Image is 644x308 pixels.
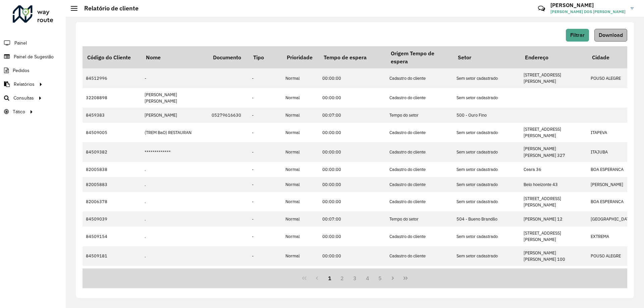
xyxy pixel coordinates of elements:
[386,162,453,177] td: Cadastro do cliente
[141,46,208,68] th: Nome
[386,88,453,108] td: Cadastro do cliente
[83,46,141,68] th: Código do Cliente
[13,95,34,102] span: Consultas
[520,246,587,266] td: [PERSON_NAME] [PERSON_NAME] 100
[249,68,282,88] td: -
[386,227,453,246] td: Cadastro do cliente
[282,88,319,108] td: Normal
[453,68,520,88] td: Sem setor cadastrado
[594,29,627,42] button: Download
[249,192,282,211] td: -
[319,123,386,142] td: 00:00:00
[282,108,319,123] td: Normal
[13,67,30,74] span: Pedidos
[399,272,412,285] button: Last Page
[249,162,282,177] td: -
[83,266,141,285] td: 84513122
[282,211,319,227] td: Normal
[348,272,361,285] button: 3
[520,266,587,285] td: [STREET_ADDRESS][PERSON_NAME]
[453,123,520,142] td: Sem setor cadastrado
[319,192,386,211] td: 00:00:00
[520,192,587,211] td: [STREET_ADDRESS][PERSON_NAME]
[453,177,520,192] td: Sem setor cadastrado
[249,108,282,123] td: -
[386,266,453,285] td: Cadastro do cliente
[386,68,453,88] td: Cadastro do cliente
[386,108,453,123] td: Tempo do setor
[386,46,453,68] th: Origem Tempo de espera
[282,46,319,68] th: Prioridade
[83,142,141,162] td: 84509382
[570,32,585,38] span: Filtrar
[83,211,141,227] td: 84509039
[453,246,520,266] td: Sem setor cadastrado
[520,68,587,88] td: [STREET_ADDRESS][PERSON_NAME]
[453,46,520,68] th: Setor
[141,192,208,211] td: .
[83,192,141,211] td: 82006378
[141,108,208,123] td: [PERSON_NAME]
[282,162,319,177] td: Normal
[319,162,386,177] td: 00:00:00
[386,246,453,266] td: Cadastro do cliente
[141,162,208,177] td: .
[208,46,249,68] th: Documento
[83,123,141,142] td: 84509005
[520,162,587,177] td: Ceara 36
[319,142,386,162] td: 00:00:00
[319,211,386,227] td: 00:07:00
[323,272,336,285] button: 1
[77,5,139,12] h2: Relatório de cliente
[249,88,282,108] td: -
[520,227,587,246] td: [STREET_ADDRESS][PERSON_NAME]
[249,177,282,192] td: -
[453,211,520,227] td: 504 - Bueno Brandão
[141,211,208,227] td: .
[336,272,348,285] button: 2
[386,123,453,142] td: Cadastro do cliente
[83,108,141,123] td: 8459383
[249,227,282,246] td: -
[13,108,25,115] span: Tático
[386,142,453,162] td: Cadastro do cliente
[83,177,141,192] td: 82005883
[282,68,319,88] td: Normal
[249,142,282,162] td: -
[520,123,587,142] td: [STREET_ADDRESS][PERSON_NAME]
[14,40,27,47] span: Painel
[282,227,319,246] td: Normal
[249,123,282,142] td: -
[141,266,208,285] td: .
[282,142,319,162] td: Normal
[453,162,520,177] td: Sem setor cadastrado
[453,108,520,123] td: 500 - Ouro Fino
[208,108,249,123] td: 05279616630
[374,272,387,285] button: 5
[319,88,386,108] td: 00:00:00
[550,2,626,8] h3: [PERSON_NAME]
[361,272,374,285] button: 4
[319,227,386,246] td: 00:00:00
[319,46,386,68] th: Tempo de espera
[14,81,35,88] span: Relatórios
[282,123,319,142] td: Normal
[141,88,208,108] td: [PERSON_NAME] [PERSON_NAME]
[453,192,520,211] td: Sem setor cadastrado
[520,46,587,68] th: Endereço
[386,211,453,227] td: Tempo do setor
[83,68,141,88] td: 84512996
[83,227,141,246] td: 84509154
[83,246,141,266] td: 84509181
[83,88,141,108] td: 32208898
[14,53,54,60] span: Painel de Sugestão
[141,177,208,192] td: .
[566,29,589,42] button: Filtrar
[453,142,520,162] td: Sem setor cadastrado
[386,272,399,285] button: Next Page
[599,32,623,38] span: Download
[282,177,319,192] td: Normal
[282,192,319,211] td: Normal
[453,88,520,108] td: Sem setor cadastrado
[141,68,208,88] td: -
